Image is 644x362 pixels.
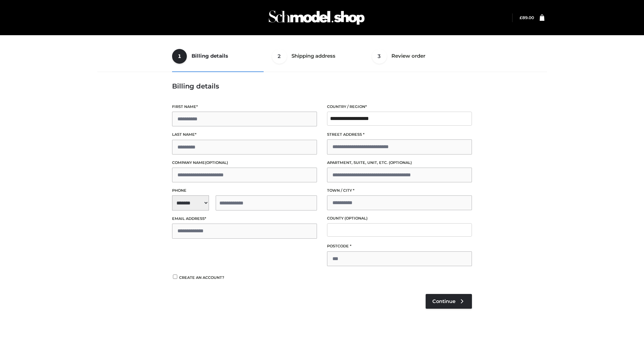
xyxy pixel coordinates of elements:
[520,15,522,20] span: £
[172,187,317,194] label: Phone
[520,15,534,20] bdi: 89.00
[172,216,317,222] label: Email address
[389,160,412,165] span: (optional)
[172,104,317,110] label: First name
[426,294,472,309] a: Continue
[432,298,455,304] span: Continue
[172,82,472,90] h3: Billing details
[172,275,178,279] input: Create an account?
[266,4,367,31] img: Schmodel Admin 964
[205,160,228,165] span: (optional)
[179,275,224,280] span: Create an account?
[520,15,534,20] a: £89.00
[327,160,472,166] label: Apartment, suite, unit, etc.
[327,243,472,249] label: Postcode
[327,215,472,222] label: County
[172,131,317,138] label: Last name
[327,104,472,110] label: Country / Region
[327,131,472,138] label: Street address
[327,187,472,194] label: Town / City
[344,216,368,221] span: (optional)
[172,160,317,166] label: Company name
